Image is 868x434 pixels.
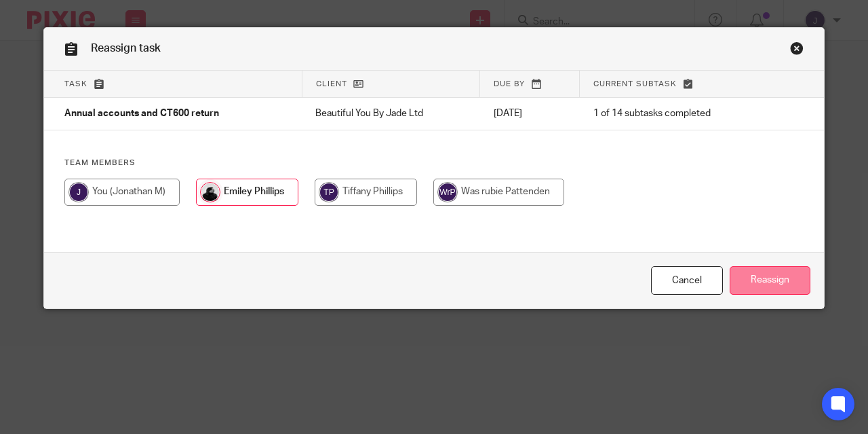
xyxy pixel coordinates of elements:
[494,80,525,88] span: Due by
[64,80,87,88] span: Task
[580,98,770,130] td: 1 of 14 subtasks completed
[494,107,566,120] p: [DATE]
[651,266,723,295] a: Close this dialog window
[790,41,804,60] a: Close this dialog window
[64,158,804,168] h4: Team members
[315,107,467,120] p: Beautiful You By Jade Ltd
[593,80,677,88] span: Current subtask
[730,266,810,295] input: Reassign
[316,80,347,88] span: Client
[64,109,219,119] span: Annual accounts and CT600 return
[91,43,161,54] span: Reassign task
